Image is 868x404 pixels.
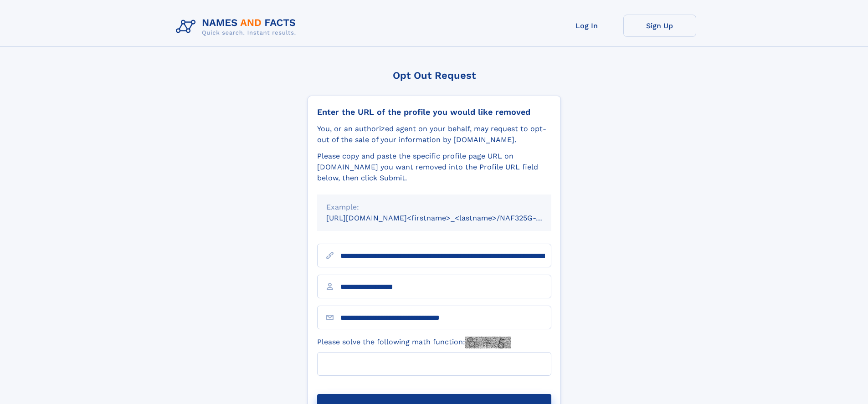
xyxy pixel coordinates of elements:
[326,214,569,222] small: [URL][DOMAIN_NAME]<firstname>_<lastname>/NAF325G-xxxxxxxx
[326,202,542,213] div: Example:
[317,151,551,184] div: Please copy and paste the specific profile page URL on [DOMAIN_NAME] you want removed into the Pr...
[172,15,303,39] img: Logo Names and Facts
[308,70,561,81] div: Opt Out Request
[550,15,623,37] a: Log In
[317,337,511,348] label: Please solve the following math function:
[317,107,551,117] div: Enter the URL of the profile you would like removed
[623,15,696,37] a: Sign Up
[317,123,551,145] div: You, or an authorized agent on your behalf, may request to opt-out of the sale of your informatio...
